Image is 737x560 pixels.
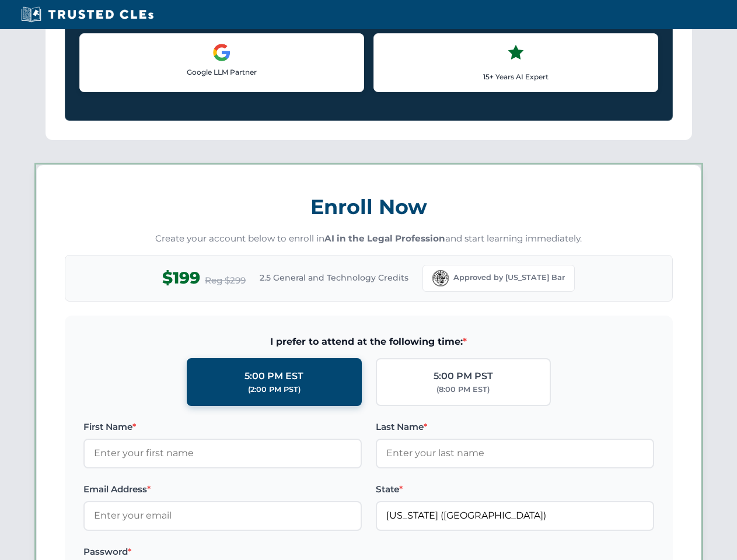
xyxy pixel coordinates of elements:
img: Florida Bar [432,270,449,286]
input: Enter your last name [376,439,654,468]
span: Reg $299 [205,274,246,288]
label: Email Address [83,482,362,496]
p: Google LLM Partner [89,66,354,78]
div: 5:00 PM PST [434,369,493,384]
label: State [376,482,654,496]
input: Florida (FL) [376,501,654,530]
label: Last Name [376,420,654,434]
img: Google [212,43,231,62]
span: Approved by [US_STATE] Bar [453,272,565,283]
p: 15+ Years AI Expert [383,71,648,82]
div: (2:00 PM PST) [248,384,301,395]
p: Create your account below to enroll in and start learning immediately. [65,232,673,246]
div: 5:00 PM EST [244,369,303,384]
input: Enter your email [83,501,362,530]
input: Enter your first name [83,439,362,468]
div: (8:00 PM EST) [436,384,490,395]
span: I prefer to attend at the following time: [83,334,654,349]
img: Trusted CLEs [18,6,157,23]
label: Password [83,545,362,559]
strong: AI in the Legal Profession [324,233,445,244]
span: 2.5 General and Technology Credits [260,271,408,284]
span: $199 [162,265,200,291]
h3: Enroll Now [65,188,673,225]
label: First Name [83,420,362,434]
